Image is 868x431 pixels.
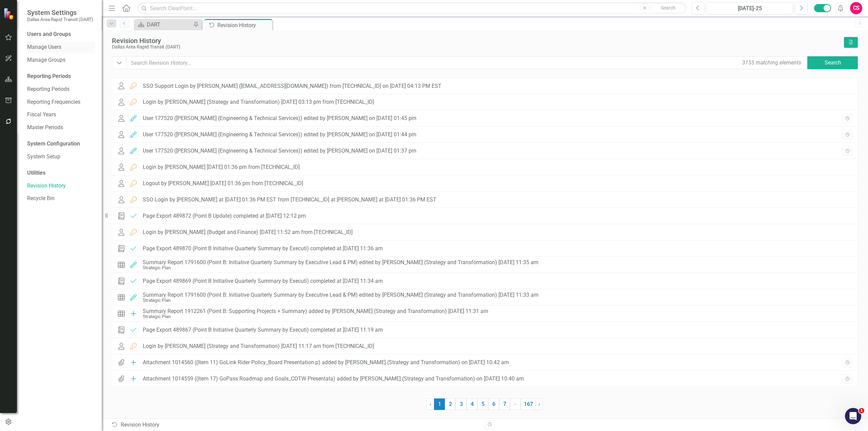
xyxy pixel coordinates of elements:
[27,169,95,177] div: Utilities
[112,44,841,50] div: Dallas Area Rapid Transit (DART)
[217,21,271,30] div: Revision History
[27,195,95,202] a: Recycle Bin
[111,421,480,429] div: Revision History
[477,398,488,410] a: 5
[143,180,303,187] div: Logout by [PERSON_NAME] [DATE] 01:36 pm from [TECHNICAL_ID]
[27,98,95,106] a: Reporting Frequencies
[27,56,95,64] a: Manage Groups
[741,57,803,68] div: 3155 matching elements
[143,265,538,270] div: Strategic Plan
[137,2,687,14] input: Search ClearPoint...
[3,7,15,19] img: ClearPoint Strategy
[147,20,192,29] div: DART
[27,182,95,190] a: Revision History
[143,164,300,170] div: Login by [PERSON_NAME] [DATE] 01:36 pm from [TECHNICAL_ID]
[136,20,192,29] a: DART
[143,132,416,138] div: User 177520 ([PERSON_NAME] (Engineering & Technical Services)) edited by [PERSON_NAME] on [DATE] ...
[143,115,416,121] div: User 177520 ([PERSON_NAME] (Engineering & Technical Services)) edited by [PERSON_NAME] on [DATE] ...
[538,401,540,407] span: ›
[143,259,538,266] div: Summary Report 1791600 (Point B: Initiative Quarterly Summary by Executive Lead & PM) edited by [...
[143,314,488,319] div: Strategic Plan
[27,31,95,38] div: Users and Groups
[143,292,538,298] div: Summary Report 1791600 (Point B: Initiative Quarterly Summary by Executive Lead & PM) edited by [...
[521,398,536,410] a: 167
[143,99,374,105] div: Login by [PERSON_NAME] (Strategy and Transformation) [DATE] 03:13 pm from [TECHNICAL_ID]
[850,2,862,14] button: CS
[143,229,353,235] div: Login by [PERSON_NAME] (Budget and Finance) [DATE] 11:52 am from [TECHNICAL_ID]
[434,398,445,410] span: 1
[126,56,808,69] input: Search Revision History...
[143,83,441,89] div: SSO Support Login by [PERSON_NAME] ([EMAIL_ADDRESS][DOMAIN_NAME]) from [TECHNICAL_ID] on [DATE] 0...
[27,111,95,119] a: Fiscal Years
[143,359,509,366] div: Attachment 1014560 ((Item 11) GoLink Rider Policy_Board Presentation.p) added by [PERSON_NAME] (S...
[651,3,685,13] button: Search
[27,73,95,80] div: Reporting Periods
[143,278,383,284] div: Page Export 489869 (Point B Initiative Quarterly Summary by Executi) completed at [DATE] 11:34 am
[499,398,510,410] a: 7
[709,4,791,13] div: [DATE]-25
[112,37,841,44] div: Revision History
[430,401,431,407] span: ‹
[27,140,95,148] div: System Configuration
[143,308,488,314] div: Summary Report 1912261 (Point B: Supporting Projects + Summary) added by [PERSON_NAME] (Strategy ...
[27,8,93,17] span: System Settings
[27,17,93,22] small: Dallas Area Rapid Transit (DART)
[143,327,383,333] div: Page Export 489867 (Point B Initiative Quarterly Summary by Executi) completed at [DATE] 11:19 am
[488,398,499,410] a: 6
[143,246,383,252] div: Page Export 489870 (Point B Initiative Quarterly Summary by Executi) completed at [DATE] 11:36 am
[807,56,858,69] button: Search
[143,148,416,154] div: User 177520 ([PERSON_NAME] (Engineering & Technical Services)) edited by [PERSON_NAME] on [DATE] ...
[143,376,524,382] div: Attachment 1014559 ((Item 17) GoPass Roadmap and Goals_COTW Presentata) added by [PERSON_NAME] (S...
[27,43,95,51] a: Manage Users
[859,408,864,413] span: 1
[143,343,374,349] div: Login by [PERSON_NAME] (Strategy and Transformation) [DATE] 11:17 am from [TECHNICAL_ID]
[456,398,467,410] a: 3
[467,398,477,410] a: 4
[27,124,95,132] a: Master Periods
[143,298,538,303] div: Strategic Plan
[445,398,456,410] a: 2
[845,408,861,424] iframe: Intercom live chat
[27,85,95,93] a: Reporting Periods
[661,5,675,11] span: Search
[143,197,436,203] div: SSO Login by [PERSON_NAME] at [DATE] 01:36 PM EST from [TECHNICAL_ID] at [PERSON_NAME] at [DATE] ...
[27,153,95,161] a: System Setup
[706,2,793,14] button: [DATE]-25
[143,213,306,219] div: Page Export 489872 (Point B Update) completed at [DATE] 12:12 pm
